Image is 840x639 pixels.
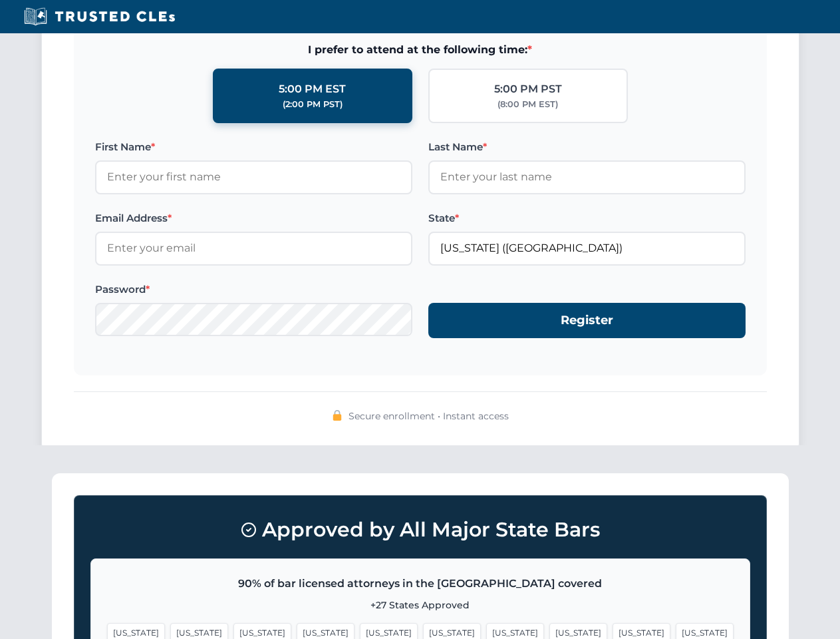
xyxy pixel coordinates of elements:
[283,98,343,111] div: (2:00 PM PST)
[428,139,746,155] label: Last Name
[95,210,412,226] label: Email Address
[349,409,509,423] span: Secure enrollment • Instant access
[95,232,412,265] input: Enter your email
[107,598,734,612] p: +27 States Approved
[95,160,412,194] input: Enter your first name
[497,98,558,111] div: (8:00 PM EST)
[95,139,412,155] label: First Name
[90,512,750,548] h3: Approved by All Major State Bars
[428,303,746,338] button: Register
[279,81,346,98] div: 5:00 PM EST
[332,410,343,421] img: 🔒
[107,575,734,592] p: 90% of bar licensed attorneys in the [GEOGRAPHIC_DATA] covered
[428,210,746,226] label: State
[95,282,412,298] label: Password
[20,7,179,27] img: Trusted CLEs
[95,41,746,59] span: I prefer to attend at the following time:
[428,232,746,265] input: Florida (FL)
[494,81,562,98] div: 5:00 PM PST
[428,160,746,194] input: Enter your last name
